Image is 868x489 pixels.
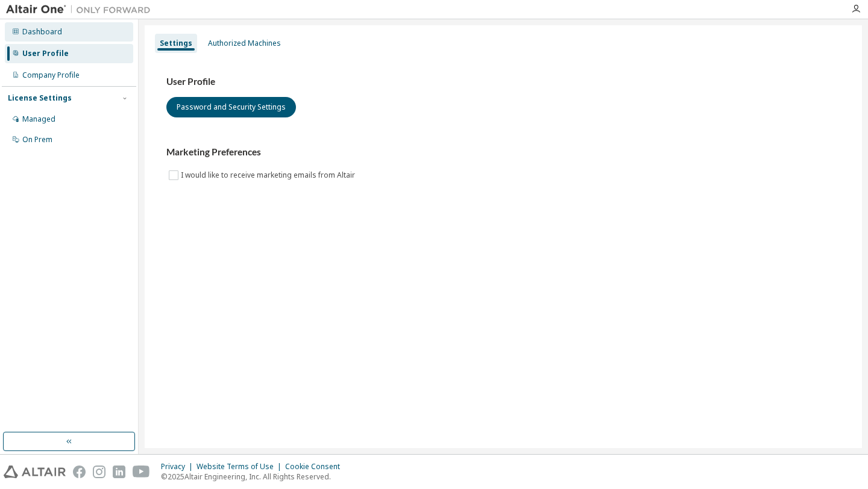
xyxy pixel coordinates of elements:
[22,135,52,145] div: On Prem
[166,146,840,158] h3: Marketing Preferences
[73,466,86,478] img: facebook.svg
[160,39,192,48] div: Settings
[133,466,150,478] img: youtube.svg
[181,168,357,182] label: I would like to receive marketing emails from Altair
[6,4,157,16] img: Altair One
[22,27,62,37] div: Dashboard
[166,76,840,88] h3: User Profile
[161,462,197,472] div: Privacy
[197,462,285,472] div: Website Terms of Use
[285,462,347,472] div: Cookie Consent
[8,93,72,103] div: License Settings
[166,97,296,117] button: Password and Security Settings
[93,466,105,478] img: instagram.svg
[113,466,125,478] img: linkedin.svg
[4,466,66,478] img: altair_logo.svg
[208,39,281,48] div: Authorized Machines
[22,114,55,124] div: Managed
[161,472,347,482] p: © 2025 Altair Engineering, Inc. All Rights Reserved.
[22,70,80,80] div: Company Profile
[22,49,69,58] div: User Profile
